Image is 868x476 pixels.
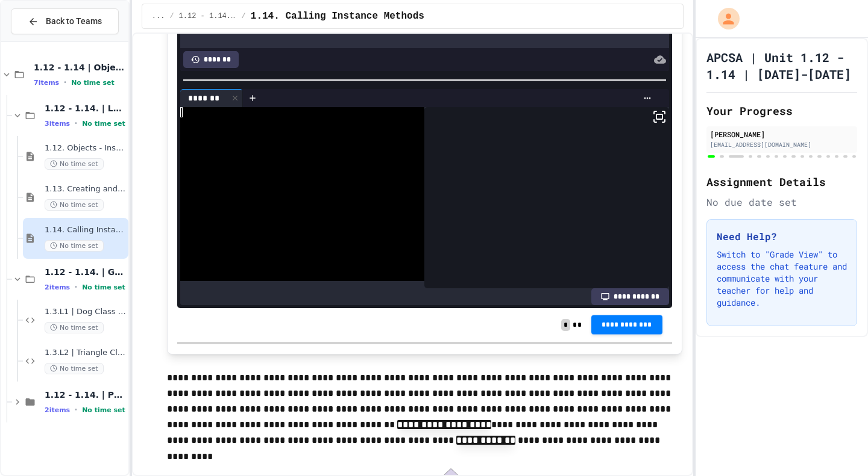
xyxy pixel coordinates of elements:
div: No due date set [706,195,857,209]
span: • [75,405,77,415]
div: [EMAIL_ADDRESS][DOMAIN_NAME] [710,140,854,149]
span: ... [152,11,165,21]
span: Back to Teams [46,15,102,28]
span: No time set [45,199,104,211]
span: No time set [71,79,115,87]
span: • [75,119,77,128]
span: No time set [82,283,125,291]
span: No time set [45,240,104,252]
button: Back to Teams [11,8,119,34]
span: 1.12. Objects - Instances of Classes [45,143,126,153]
span: 1.3.L1 | Dog Class Lab [45,307,126,317]
div: [PERSON_NAME] [710,129,854,140]
span: 2 items [45,406,70,414]
span: • [75,282,77,292]
span: • [64,78,66,87]
span: 1.3.L2 | Triangle Class Lab [45,348,126,358]
span: 1.14. Calling Instance Methods [45,225,126,235]
span: 1.12 - 1.14. | Lessons and Notes [179,11,237,21]
span: 2 items [45,283,70,291]
span: No time set [82,406,125,414]
span: No time set [45,322,104,333]
span: 1.14. Calling Instance Methods [251,9,424,23]
span: 1.12 - 1.14. | Graded Labs [45,267,126,277]
span: / [242,11,246,21]
h2: Your Progress [706,102,857,119]
span: 1.12 - 1.14. | Lessons and Notes [45,103,126,114]
div: My Account [705,5,743,32]
span: No time set [82,120,125,128]
span: No time set [45,158,104,170]
span: 1.12 - 1.14 | Objects and Instances of Classes [34,62,126,73]
h1: APCSA | Unit 1.12 - 1.14 | [DATE]-[DATE] [706,49,857,82]
h2: Assignment Details [706,173,857,190]
p: Switch to "Grade View" to access the chat feature and communicate with your teacher for help and ... [717,249,847,309]
h3: Need Help? [717,229,847,244]
span: No time set [45,363,104,374]
span: 1.13. Creating and Initializing Objects: Constructors [45,184,126,194]
span: 3 items [45,120,70,128]
span: / [169,11,174,21]
span: 1.12 - 1.14. | Practice Labs [45,389,126,400]
span: 7 items [34,79,59,87]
